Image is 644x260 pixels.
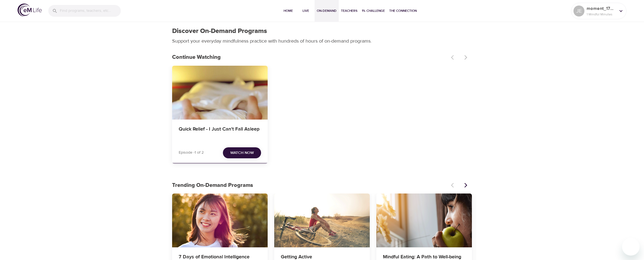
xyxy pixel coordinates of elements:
[172,193,268,247] button: 7 Days of Emotional Intelligence
[282,8,295,14] span: Home
[299,8,312,14] span: Live
[172,54,448,60] h3: Continue Watching
[179,150,204,156] p: Episode -1 of 2
[172,181,448,189] p: Trending On-Demand Programs
[223,147,261,159] button: Watch Now
[317,8,337,14] span: On-Demand
[376,193,472,247] button: Mindful Eating: A Path to Well-being
[172,27,267,35] h1: Discover On-Demand Programs
[389,8,417,14] span: The Connection
[460,179,472,191] button: Next items
[172,66,268,120] button: Quick Relief - I Just Can't Fall Asleep
[573,5,584,16] div: JE
[362,8,385,14] span: 1% Challenge
[341,8,357,14] span: Teachers
[60,5,121,17] input: Find programs, teachers, etc...
[622,238,640,256] iframe: Button to launch messaging window
[172,37,378,45] p: Support your everyday mindfulness practice with hundreds of hours of on-demand programs.
[179,126,261,139] h4: Quick Relief - I Just Can't Fall Asleep
[18,4,42,16] img: logo
[274,193,370,247] button: Getting Active
[587,5,616,12] p: moment_1756387767
[587,12,616,17] p: 1 Mindful Minutes
[230,150,254,156] span: Watch Now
